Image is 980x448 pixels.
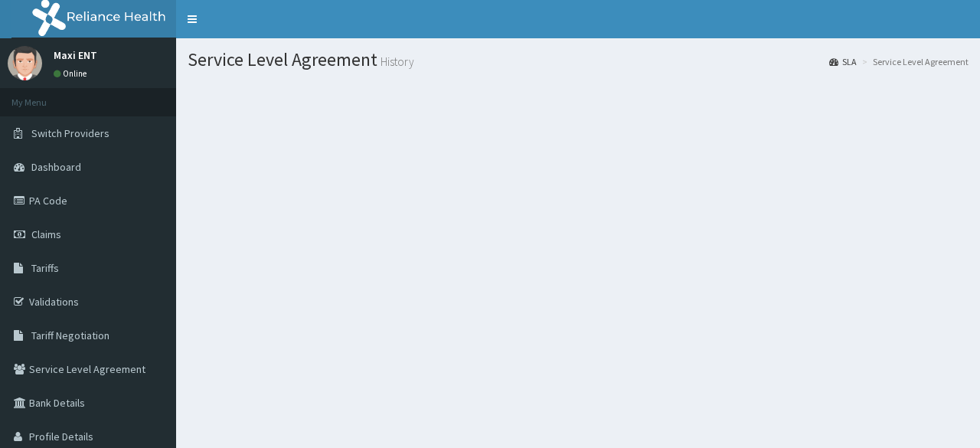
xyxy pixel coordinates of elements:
[188,50,969,70] h1: Service Level Agreement
[829,55,857,68] a: SLA
[377,56,414,67] small: History
[54,50,97,60] p: Maxi ENT
[31,160,81,174] span: Dashboard
[8,46,42,80] img: User Image
[31,261,59,275] span: Tariffs
[54,68,90,79] a: Online
[31,329,109,342] span: Tariff Negotiation
[858,55,969,68] li: Service Level Agreement
[31,227,61,241] span: Claims
[31,126,109,140] span: Switch Providers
